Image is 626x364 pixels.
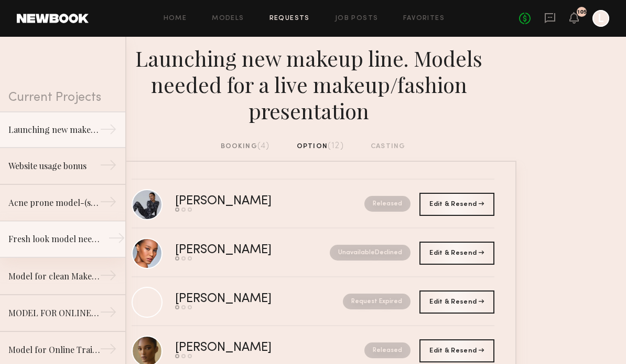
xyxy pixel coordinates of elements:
[8,344,100,356] div: Model for Online Training (Clean Beauty Brand)
[100,157,117,178] div: →
[100,267,117,288] div: →
[212,15,244,22] a: Models
[132,228,494,277] a: [PERSON_NAME]UnavailableDeclined
[429,250,484,256] span: Edit & Resend
[221,141,270,152] div: booking
[8,233,100,245] div: Fresh look model needed for Clean Makeup/Skincare Brand. Usage: Online training & social media co...
[8,123,100,136] div: Launching new makeup line. Models needed for a live makeup/fashion presentation
[592,10,609,27] a: L
[100,340,117,361] div: →
[429,348,484,354] span: Edit & Resend
[175,195,318,207] div: [PERSON_NAME]
[257,142,270,150] span: (4)
[100,193,117,214] div: →
[403,15,445,22] a: Favorites
[100,304,117,325] div: →
[100,121,117,142] div: →
[8,270,100,283] div: Model for clean Makeup/Skincare line. Online training and social media content.
[175,342,318,354] div: [PERSON_NAME]
[269,15,310,22] a: Requests
[108,230,125,251] div: →
[330,245,411,261] nb-request-status: Unavailable Declined
[8,307,100,319] div: MODEL FOR ONLINE TRAINING (CLEAN BEAUTY BRAND)
[164,15,187,22] a: Home
[343,294,411,309] nb-request-status: Request Expired
[132,180,494,228] a: [PERSON_NAME]Released
[8,160,100,172] div: Website usage bonus
[8,196,100,209] div: Acne prone model-(slight acne or rosecea) for beauty job/clean beauty brand
[429,201,484,207] span: Edit & Resend
[364,342,411,358] nb-request-status: Released
[110,45,516,124] div: Launching new makeup line. Models needed for a live makeup/fashion presentation
[577,9,587,15] div: 105
[175,244,301,256] div: [PERSON_NAME]
[175,293,307,305] div: [PERSON_NAME]
[335,15,379,22] a: Job Posts
[364,196,411,212] nb-request-status: Released
[429,299,484,305] span: Edit & Resend
[132,277,494,326] a: [PERSON_NAME]Request Expired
